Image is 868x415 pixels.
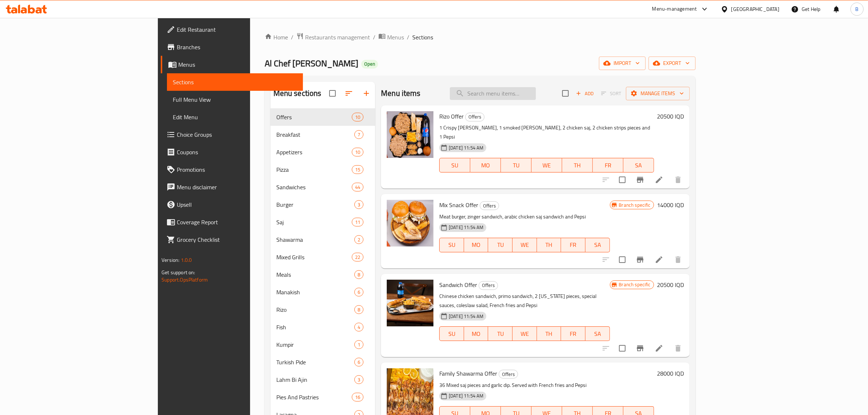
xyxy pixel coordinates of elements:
span: [DATE] 11:54 AM [446,224,486,231]
button: Branch-specific-item [631,171,649,189]
span: Appetizers [276,148,352,156]
span: 1 [355,341,363,348]
button: SA [623,158,654,172]
span: Offers [466,113,484,121]
div: items [354,288,363,296]
div: Menu-management [652,5,697,13]
span: Branch specific [616,202,654,209]
div: items [354,270,363,279]
span: Select to update [615,172,630,187]
button: delete [669,340,687,357]
span: 22 [352,254,363,261]
div: Appetizers10 [270,143,375,161]
span: Select to update [615,252,630,267]
div: Mixed Grills22 [270,248,375,266]
div: Turkish Pide6 [270,353,375,371]
span: TU [504,160,529,171]
span: Version: [161,255,179,265]
span: FR [596,160,620,171]
div: Offers [499,370,518,379]
a: Edit menu item [655,175,663,184]
span: Promotions [177,165,297,174]
div: items [352,253,363,261]
a: Restaurants management [296,32,370,42]
button: FR [561,238,585,252]
span: Offers [276,113,352,121]
a: Coverage Report [161,213,303,231]
span: Select all sections [325,86,340,101]
span: Add item [573,88,596,99]
div: Manakish [276,288,354,296]
button: SA [585,326,610,341]
button: Add section [358,85,375,102]
a: Coupons [161,143,303,161]
span: Open [361,61,378,67]
span: Edit Restaurant [177,25,297,34]
a: Edit menu item [655,255,663,264]
button: Branch-specific-item [631,251,649,268]
span: WE [515,240,534,250]
button: export [649,57,696,70]
p: 1 Crispy [PERSON_NAME], 1 smoked [PERSON_NAME], 2 chicken saj, 2 chicken strips pieces and 1 Pepsi [439,123,654,141]
span: B [855,5,859,13]
span: Burger [276,200,354,209]
span: TH [565,160,590,171]
div: Offers [465,113,484,121]
span: Menu disclaimer [177,183,297,191]
button: delete [669,171,687,189]
a: Menu disclaimer [161,178,303,196]
div: Rizo [276,305,354,314]
span: SA [626,160,651,171]
a: Upsell [161,196,303,213]
a: Support.OpsPlatform [161,275,208,284]
button: SU [439,238,464,252]
div: Kumpir [276,340,354,349]
li: / [373,33,375,42]
a: Menus [161,56,303,73]
span: 6 [355,359,363,366]
button: WE [532,158,562,172]
span: 15 [352,166,363,173]
span: Get support on: [161,268,195,277]
span: Al Chef [PERSON_NAME] [265,55,358,71]
span: Sections [412,33,433,42]
span: Mix Snack Offer [439,199,478,210]
span: Rizo Offer [439,111,464,122]
a: Choice Groups [161,126,303,143]
div: Lahm Bi Ajin3 [270,371,375,388]
span: FR [564,240,583,250]
div: Fish4 [270,318,375,336]
span: 3 [355,201,363,208]
span: SU [443,240,461,250]
p: Chinese chicken sandwich, primo sandwich, 2 [US_STATE] pieces, special sauces, coleslaw salad, Fr... [439,292,610,310]
span: Offers [479,281,498,290]
span: Breakfast [276,130,354,139]
span: Select section first [596,88,626,99]
p: Meat burger, zinger sandwich, arabic chicken saj sandwich and Pepsi [439,212,610,221]
span: Select section [558,86,573,101]
span: Grocery Checklist [177,235,297,244]
span: SA [588,329,607,339]
span: Sandwiches [276,183,352,191]
span: Turkish Pide [276,358,354,366]
button: FR [593,158,623,172]
span: 10 [352,149,363,156]
span: 3 [355,376,363,383]
div: Pizza15 [270,161,375,178]
span: Add [575,89,595,98]
span: SU [443,160,467,171]
div: items [354,235,363,244]
span: import [605,59,640,68]
span: Offers [499,370,518,379]
span: MO [473,160,498,171]
div: Rizo8 [270,301,375,318]
div: items [354,358,363,366]
button: TU [488,238,513,252]
div: Fish [276,323,354,331]
span: Manage items [632,89,684,98]
input: search [450,87,536,100]
nav: breadcrumb [265,32,696,42]
span: FR [564,329,583,339]
span: Menus [387,33,404,42]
